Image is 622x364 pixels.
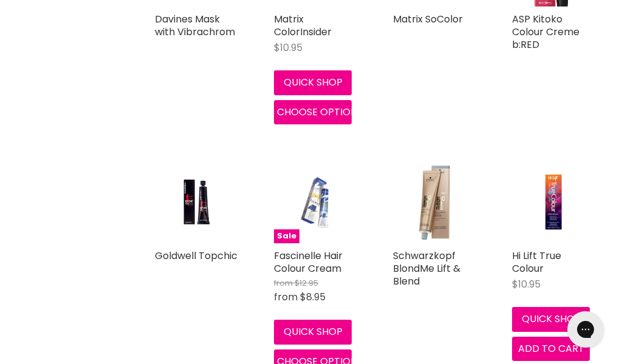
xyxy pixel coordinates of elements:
[393,12,463,26] a: Matrix SoColor
[512,249,561,275] a: Hi Lift True Colour
[526,161,581,243] img: Hi Lift True Colour
[274,290,298,304] span: from
[295,277,318,289] span: $12.95
[300,290,326,304] span: $8.95
[274,70,352,95] button: Quick shop
[274,277,293,289] span: from
[169,161,224,243] img: Goldwell Topchic
[393,161,476,243] img: Schwarzkopf BlondMe Lift & Blend
[288,161,343,243] img: Fascinelle Hair Colour Cream
[155,12,235,39] a: Davines Mask with Vibrachrom
[277,105,363,119] span: Choose options
[155,249,238,263] a: Goldwell Topchic
[274,161,357,243] a: Fascinelle Hair Colour CreamSale
[274,12,332,39] a: Matrix ColorInsider
[274,100,352,124] button: Choose options
[274,229,299,243] span: Sale
[274,249,343,275] a: Fascinelle Hair Colour Cream
[512,337,590,361] button: Add to cart
[155,161,238,243] a: Goldwell Topchic
[512,277,541,291] span: $10.95
[512,161,595,243] a: Hi Lift True Colour
[512,12,579,52] a: ASP Kitoko Colour Creme b:RED
[518,342,584,356] span: Add to cart
[274,320,352,344] button: Quick shop
[274,41,302,55] span: $10.95
[561,307,610,352] iframe: Gorgias live chat messenger
[512,307,590,331] button: Quick shop
[393,249,460,288] a: Schwarzkopf BlondMe Lift & Blend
